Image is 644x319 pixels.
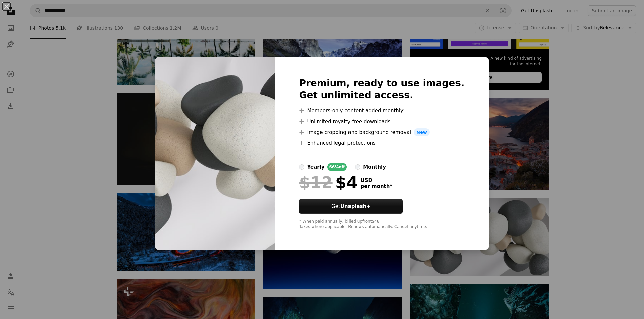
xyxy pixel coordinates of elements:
span: per month * [360,183,392,189]
img: premium_photo-1701186493449-e0f1faa00e6d [155,57,275,250]
div: yearly [307,163,324,171]
li: Unlimited royalty-free downloads [299,117,464,126]
li: Image cropping and background removal [299,128,464,136]
span: USD [360,177,392,183]
li: Enhanced legal protections [299,139,464,147]
h2: Premium, ready to use images. Get unlimited access. [299,77,464,101]
span: New [414,128,430,136]
button: GetUnsplash+ [299,199,403,214]
div: $4 [299,174,358,191]
li: Members-only content added monthly [299,107,464,115]
div: * When paid annually, billed upfront $48 Taxes where applicable. Renews automatically. Cancel any... [299,219,464,230]
span: $12 [299,174,332,191]
strong: Unsplash+ [340,203,371,209]
div: 66% off [327,163,347,171]
input: yearly66%off [299,164,304,170]
input: monthly [355,164,360,170]
div: monthly [363,163,386,171]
